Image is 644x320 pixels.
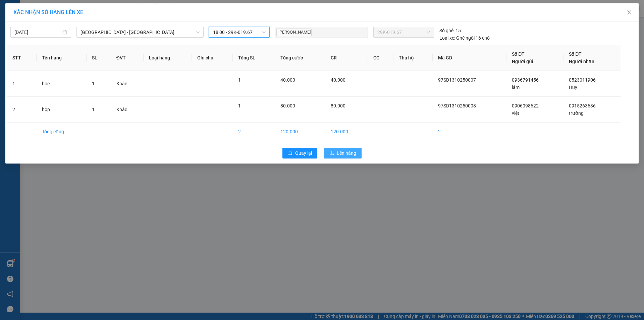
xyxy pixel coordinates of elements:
span: 97SD1310250007 [438,77,476,83]
span: 18:00 - 29K-019.67 [213,27,266,37]
span: 1 [92,81,95,86]
button: uploadLên hàng [324,148,362,158]
td: 120.000 [325,123,368,141]
span: 80.000 [280,103,295,108]
span: Số ĐT [512,51,525,57]
span: 40.000 [280,77,295,83]
span: 1 [92,107,95,112]
span: 0936791456 [512,77,539,83]
td: 2 [433,123,506,141]
th: Loại hàng [144,45,192,71]
span: 1 [238,77,241,83]
span: 0523011906 [569,77,596,83]
span: Người gửi [512,59,533,64]
th: Mã GD [433,45,506,71]
span: Người nhận [569,59,594,64]
td: 2 [233,123,275,141]
td: 120.000 [275,123,325,141]
span: down [196,30,200,34]
span: Hải Phòng - Hà Nội [80,27,200,37]
img: logo [3,27,37,61]
span: Số ghế: [439,27,454,34]
span: Số ĐT [569,51,582,57]
span: Huy [569,85,577,90]
span: [PERSON_NAME] [276,29,312,36]
td: Tổng cộng [37,123,87,141]
th: Thu hộ [393,45,433,71]
span: việt [512,110,519,116]
span: lâm [512,85,520,90]
td: Khác [111,71,144,97]
td: Khác [111,97,144,123]
span: close [627,10,632,15]
span: 40.000 [331,77,345,83]
input: 13/10/2025 [14,29,61,36]
th: Ghi chú [192,45,232,71]
span: 0906098622 [512,103,539,108]
span: 0915263636 [569,103,596,108]
span: 1 [238,103,241,108]
div: Ghế ngồi 16 chỗ [439,34,490,42]
button: rollbackQuay lại [282,148,317,158]
th: SL [87,45,111,71]
span: trường [569,110,584,116]
td: 1 [7,71,37,97]
td: bọc [37,71,87,97]
td: 2 [7,97,37,123]
td: hộp [37,97,87,123]
span: XÁC NHẬN SỐ HÀNG LÊN XE [13,9,83,15]
strong: CHUYỂN PHÁT NHANH VIP ANH HUY [42,5,92,27]
span: 29K-019.67 [377,27,430,37]
span: Loại xe: [439,34,455,42]
span: 97SD1310250008 [438,103,476,108]
button: Close [620,3,639,22]
th: Tên hàng [37,45,87,71]
span: Chuyển phát nhanh: [GEOGRAPHIC_DATA] - [GEOGRAPHIC_DATA] [38,29,96,53]
th: CR [325,45,368,71]
span: upload [329,151,334,156]
span: 80.000 [331,103,345,108]
th: Tổng cước [275,45,325,71]
div: 15 [439,27,461,34]
th: ĐVT [111,45,144,71]
span: Quay lại [295,149,312,157]
span: Lên hàng [337,149,356,157]
th: STT [7,45,37,71]
span: rollback [288,151,292,156]
th: Tổng SL [233,45,275,71]
th: CC [368,45,393,71]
